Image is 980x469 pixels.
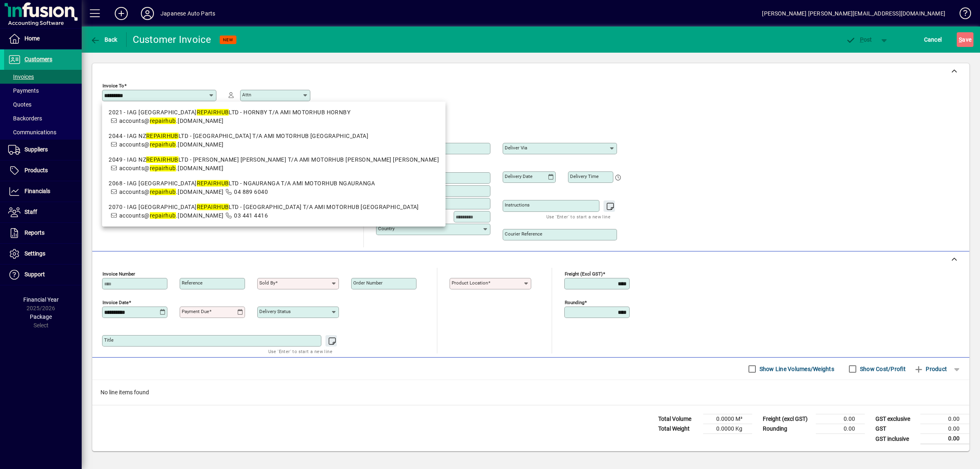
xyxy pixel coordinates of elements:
mat-label: Country [378,226,394,231]
td: 0.00 [920,434,969,444]
td: Rounding [759,424,816,434]
td: 0.00 [816,414,865,424]
a: Staff [4,202,82,222]
mat-hint: Use 'Enter' to start a new line [268,347,332,356]
a: Reports [4,223,82,243]
span: Invoices [8,73,34,80]
div: Customer Invoice [133,33,212,46]
span: Quotes [8,101,31,108]
mat-label: Invoice number [102,271,135,277]
mat-label: Courier Reference [505,231,542,237]
mat-label: Sold by [259,280,275,286]
app-page-header-button: Back [82,32,127,47]
mat-label: Delivery date [505,173,532,179]
td: 0.0000 M³ [703,414,752,424]
a: Backorders [4,111,82,125]
span: Support [24,271,45,278]
span: Staff [24,209,37,215]
span: Suppliers [24,146,48,153]
mat-label: Invoice date [102,300,129,305]
span: accounts@ .[DOMAIN_NAME] [119,141,224,148]
span: Payments [8,87,39,94]
span: Customers [24,56,52,62]
mat-label: Product location [452,280,488,286]
div: 2044 - IAG NZ LTD - [GEOGRAPHIC_DATA] T/A AMI MOTORHUB [GEOGRAPHIC_DATA] [109,132,439,140]
td: GST exclusive [871,414,920,424]
mat-option: 2068 - IAG NZ REPAIRHUB LTD - NGAURANGA T/A AMI MOTORHUB NGAURANGA [102,176,445,200]
td: 0.0000 Kg [703,424,752,434]
span: Backorders [8,115,42,122]
a: Financials [4,181,82,202]
td: Total Weight [654,424,703,434]
em: REPAIRHUB [197,109,229,116]
span: NEW [223,37,233,42]
a: Support [4,265,82,285]
a: Quotes [4,98,82,111]
label: Show Line Volumes/Weights [758,365,834,373]
td: Freight (excl GST) [759,414,816,424]
mat-label: Delivery time [570,173,599,179]
em: REPAIRHUB [146,133,178,139]
span: Home [24,35,40,42]
a: Home [4,29,82,49]
em: REPAIRHUB [197,204,229,210]
span: Products [24,167,48,173]
span: accounts@ .[DOMAIN_NAME] [119,165,224,171]
em: REPAIRHUB [146,156,178,163]
span: 04 889 6040 [234,189,268,195]
span: Communications [8,129,56,136]
a: Products [4,160,82,181]
mat-label: Reference [182,280,203,286]
button: Back [88,32,120,47]
mat-label: Invoice To [102,83,124,89]
button: Cancel [922,32,944,47]
span: Settings [24,250,45,257]
button: Product [910,362,951,376]
span: ave [959,33,971,46]
span: accounts@ .[DOMAIN_NAME] [119,212,224,219]
span: Reports [24,229,45,236]
button: Post [842,32,876,47]
span: Cancel [924,33,942,46]
span: Package [30,313,52,320]
a: Communications [4,125,82,139]
span: Product [914,362,947,376]
a: Payments [4,84,82,98]
mat-label: Freight (excl GST) [565,271,603,277]
em: repairhub [150,118,176,124]
mat-label: Order number [353,280,383,286]
td: 0.00 [816,424,865,434]
em: repairhub [150,165,176,171]
div: No line items found [92,380,969,405]
label: Show Cost/Profit [858,365,906,373]
td: GST inclusive [871,434,920,444]
a: Suppliers [4,140,82,160]
mat-label: Instructions [505,202,530,208]
td: 0.00 [920,414,969,424]
button: Add [108,6,134,21]
div: 2070 - IAG [GEOGRAPHIC_DATA] LTD - [GEOGRAPHIC_DATA] T/A AMI MOTORHUB [GEOGRAPHIC_DATA] [109,203,439,211]
div: 2049 - IAG NZ LTD - [PERSON_NAME] [PERSON_NAME] T/A AMI MOTORHUB [PERSON_NAME] [PERSON_NAME] [109,156,439,164]
div: 2021 - IAG [GEOGRAPHIC_DATA] LTD - HORNBY T/A AMI MOTORHUB HORNBY [109,108,439,117]
span: Back [90,36,118,43]
mat-option: 2049 - IAG NZ REPAIRHUB LTD - TE RAPA HAMILTON T/A AMI MOTORHUB TE RAPA HAMILTON [102,152,445,176]
em: REPAIRHUB [197,180,229,187]
td: GST [871,424,920,434]
span: S [959,36,962,43]
em: repairhub [150,141,176,148]
span: accounts@ .[DOMAIN_NAME] [119,189,224,195]
span: accounts@ .[DOMAIN_NAME] [119,118,224,124]
div: [PERSON_NAME] [PERSON_NAME][EMAIL_ADDRESS][DOMAIN_NAME] [762,7,945,20]
button: Save [957,32,973,47]
mat-label: Title [104,337,114,343]
em: repairhub [150,212,176,219]
mat-hint: Use 'Enter' to start a new line [546,212,610,221]
td: Total Volume [654,414,703,424]
span: ost [846,36,872,43]
mat-label: Delivery status [259,309,291,314]
div: 2068 - IAG [GEOGRAPHIC_DATA] LTD - NGAURANGA T/A AMI MOTORHUB NGAURANGA [109,179,439,188]
span: 03 441 4416 [234,212,268,219]
mat-label: Attn [242,92,251,98]
mat-label: Payment due [182,309,209,314]
mat-option: 2070 - IAG NZ REPAIRHUB LTD - QUEENSTOWN T/A AMI MOTORHUB QUEENSTOWN [102,200,445,223]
